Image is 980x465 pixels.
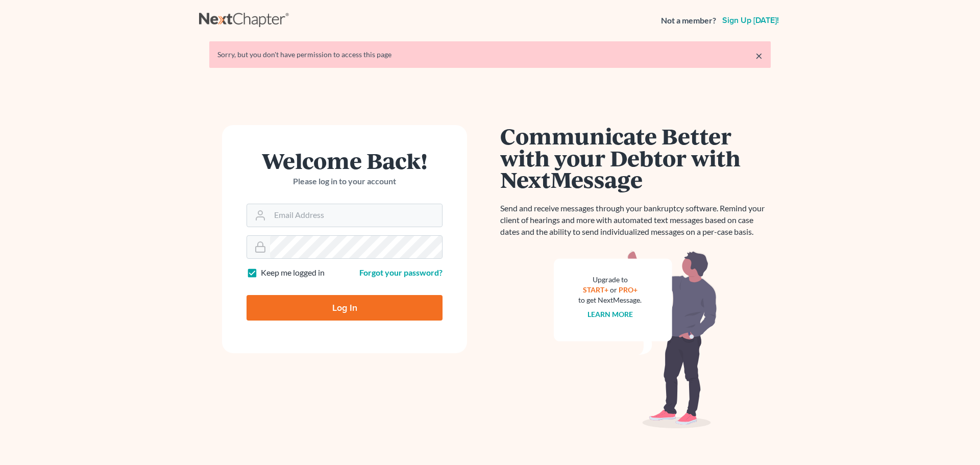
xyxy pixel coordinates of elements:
span: or [610,285,617,294]
a: Learn more [587,310,633,319]
a: START+ [583,285,608,294]
p: Send and receive messages through your bankruptcy software. Remind your client of hearings and mo... [500,203,771,238]
div: to get NextMessage. [578,295,642,305]
img: nextmessage_bg-59042aed3d76b12b5cd301f8e5b87938c9018125f34e5fa2b7a6b67550977c72.svg [554,250,717,429]
a: PRO+ [619,285,638,294]
strong: Not a member? [661,15,716,27]
a: Sign up [DATE]! [720,16,781,25]
label: Keep me logged in [261,267,325,279]
div: Sorry, but you don't have permission to access this page [217,50,763,60]
input: Email Address [270,204,442,227]
a: × [755,50,763,62]
a: Forgot your password? [359,267,443,277]
h1: Communicate Better with your Debtor with NextMessage [500,125,771,190]
input: Log In [247,295,443,321]
p: Please log in to your account [247,176,443,187]
h1: Welcome Back! [247,150,443,172]
div: Upgrade to [578,275,642,285]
